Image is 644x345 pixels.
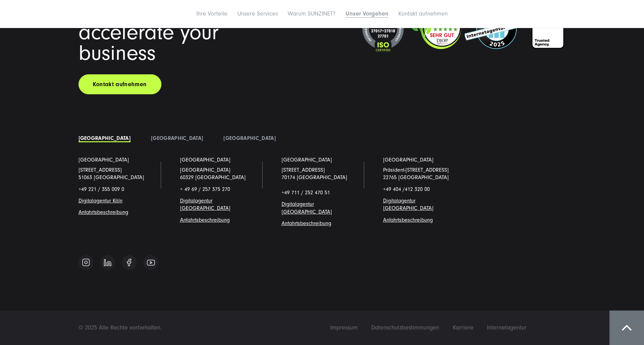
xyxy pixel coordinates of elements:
span: Impressum [330,324,358,331]
span: + 49 69 / 257 375 270 [180,186,230,192]
img: Follow us on Linkedin [104,259,111,266]
img: ISO-Siegel_2024_dunkel [362,8,404,52]
span: [GEOGRAPHIC_DATA] [180,167,230,173]
a: Digitalagentur [GEOGRAPHIC_DATA] [180,198,230,211]
span: 412 320 00 [405,186,430,192]
a: 60329 [GEOGRAPHIC_DATA] [180,174,246,180]
a: Unser Vorgehen [346,10,388,17]
a: Ihre Vorteile [196,10,227,17]
img: BVDW-Zertifizierung-Weiß [532,8,564,49]
img: Follow us on Facebook [127,258,131,266]
a: Kontakt aufnehmen [79,74,161,94]
img: Top Internetagentur und Full Service Digitalagentur SUNZINET - 2024 [465,8,528,49]
a: Warum SUNZINET? [288,10,336,17]
a: Digitalagentur Köl [79,198,120,204]
a: Anfahrtsbeschreibung [282,220,331,226]
img: Follow us on Instagram [82,258,90,267]
span: Karriere [453,324,473,331]
a: Unsere Services [237,10,278,17]
a: [STREET_ADDRESS] [282,167,325,173]
a: Anfahrtsbeschreibun [180,217,227,223]
a: [GEOGRAPHIC_DATA] [282,156,332,164]
img: Klimaneutrales Unternehmen SUNZINET GmbH [407,8,461,49]
a: [GEOGRAPHIC_DATA] [151,135,203,141]
a: [STREET_ADDRESS] [79,167,122,173]
a: Digitalagentur [GEOGRAPHIC_DATA] [282,201,332,215]
span: g [180,217,230,223]
a: [GEOGRAPHIC_DATA] [223,135,275,141]
a: [GEOGRAPHIC_DATA] [79,156,129,164]
span: © 2025 Alle Rechte vorbehalten. [79,324,162,331]
p: +49 221 / 355 009 0 [79,186,160,193]
a: 70174 [GEOGRAPHIC_DATA] [282,174,347,180]
a: [GEOGRAPHIC_DATA] [383,156,434,164]
a: Digitalagentur [GEOGRAPHIC_DATA] [383,198,434,211]
a: Anfahrtsbeschreibung [79,209,128,215]
img: Follow us on Youtube [147,260,155,266]
a: Anfahrtsbeschreibung [383,217,433,223]
a: 51063 [GEOGRAPHIC_DATA] [79,174,144,180]
span: Internetagentur [487,324,527,331]
a: n [120,198,123,204]
p: Präsident-[STREET_ADDRESS] 22765 [GEOGRAPHIC_DATA] [383,166,464,181]
span: Datenschutzbestimmungen [371,324,439,331]
a: [GEOGRAPHIC_DATA] [180,156,230,164]
a: [GEOGRAPHIC_DATA] [79,135,131,141]
span: +49 711 / 252 470 51 [282,190,330,196]
span: +49 404 / [383,186,430,192]
a: Kontakt aufnehmen [398,10,448,17]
